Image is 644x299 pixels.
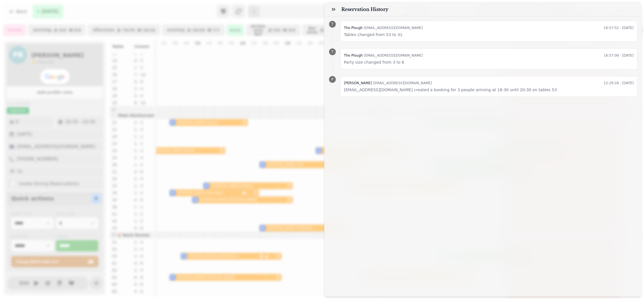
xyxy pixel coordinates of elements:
[604,52,634,59] time: 16:57:08 - [DATE]
[344,52,423,59] div: [EMAIL_ADDRESS][DOMAIN_NAME]
[344,80,432,86] div: [EMAIL_ADDRESS][DOMAIN_NAME]
[344,31,634,38] p: Tables changed from 53 to 31
[344,53,363,57] span: The Plough
[344,81,372,85] span: [PERSON_NAME]
[331,78,333,81] span: P
[344,59,634,66] p: Party size changed from 3 to 6
[604,80,634,86] time: 12:29:28 - [DATE]
[344,26,363,30] span: The Plough
[341,6,391,13] h3: Reservation History
[344,24,423,31] div: [EMAIL_ADDRESS][DOMAIN_NAME]
[344,86,634,93] p: [EMAIL_ADDRESS][DOMAIN_NAME] created a booking for 3 people arriving at 18:30 until 20:30 on tabl...
[331,50,333,53] span: T
[331,23,333,26] span: T
[604,24,634,31] time: 16:57:52 - [DATE]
